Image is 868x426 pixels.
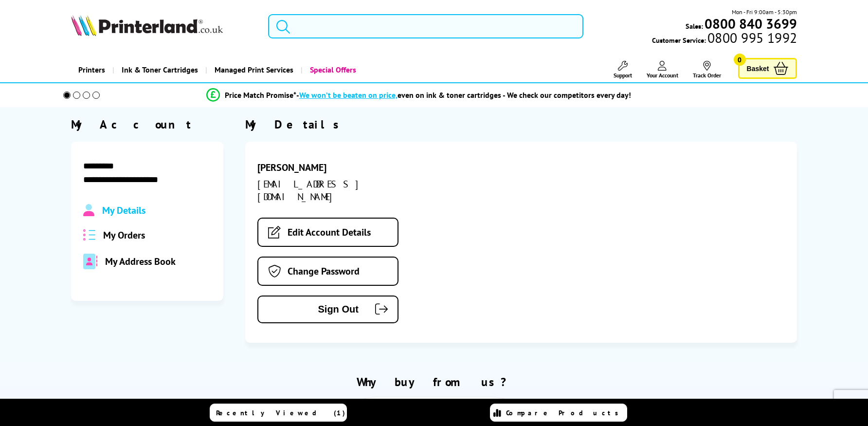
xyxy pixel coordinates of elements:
span: Support [614,72,632,79]
span: Mon - Fri 9:00am - 5:30pm [732,7,797,17]
a: Printerland Logo [71,15,256,38]
span: My Orders [103,229,145,241]
span: Sign Out [273,304,359,315]
img: Profile.svg [83,204,94,217]
a: Managed Print Services [205,57,301,82]
div: [PERSON_NAME] [257,161,432,174]
div: My Account [71,117,224,132]
span: Price Match Promise* [225,90,296,100]
img: all-order.svg [83,229,96,241]
div: - even on ink & toner cartridges - We check our competitors every day! [296,90,631,100]
a: Printers [71,57,112,82]
span: My Address Book [105,255,176,268]
div: [EMAIL_ADDRESS][DOMAIN_NAME] [257,178,432,203]
div: My Details [245,117,797,132]
span: Sales: [686,21,703,31]
span: Your Account [647,72,678,79]
a: Your Account [647,61,678,79]
h2: Why buy from us? [71,374,797,389]
a: 0800 840 3699 [703,19,797,28]
a: Compare Products [490,404,627,422]
b: 0800 840 3699 [705,15,797,33]
a: Basket 0 [738,58,797,79]
img: address-book-duotone-solid.svg [83,254,98,269]
span: My Details [102,204,145,217]
a: Track Order [693,61,721,79]
a: Special Offers [301,57,363,82]
span: Customer Service: [652,33,797,45]
span: 0800 995 1992 [706,33,797,42]
a: Support [614,61,632,79]
span: 0 [734,54,746,66]
img: Printerland Logo [71,15,223,36]
span: Basket [747,62,769,75]
span: We won’t be beaten on price, [299,90,398,100]
button: Sign Out [257,296,398,323]
span: Recently Viewed (1) [216,408,345,417]
a: Change Password [257,257,398,286]
a: Ink & Toner Cartridges [112,57,205,82]
a: Recently Viewed (1) [210,404,347,422]
span: Ink & Toner Cartridges [122,57,198,82]
span: Compare Products [506,408,624,417]
a: Edit Account Details [257,218,398,247]
li: modal_Promise [50,87,788,104]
